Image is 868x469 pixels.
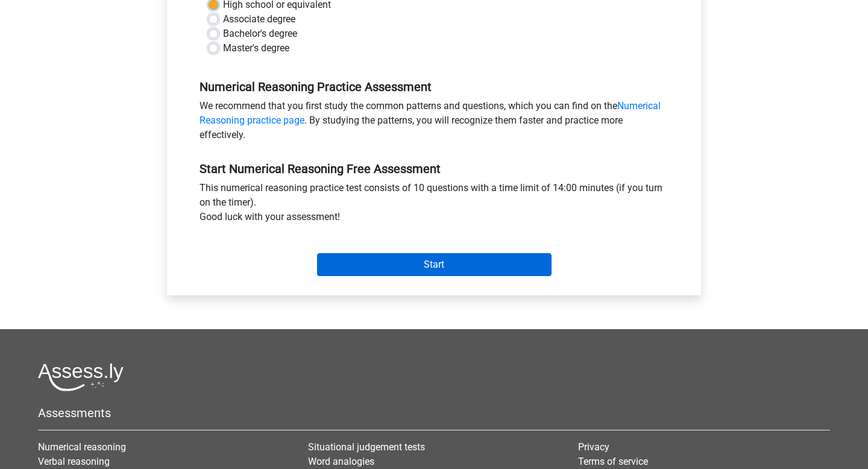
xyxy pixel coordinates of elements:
input: Start [317,253,552,276]
a: Terms of service [578,456,648,467]
a: Situational judgement tests [308,441,425,453]
a: Privacy [578,441,609,453]
a: Numerical reasoning [38,441,126,453]
h5: Assessments [38,406,830,420]
div: This numerical reasoning practice test consists of 10 questions with a time limit of 14:00 minute... [190,181,678,229]
label: Associate degree [223,12,295,27]
h5: Start Numerical Reasoning Free Assessment [200,162,668,176]
label: Master's degree [223,41,289,55]
a: Verbal reasoning [38,456,110,467]
div: We recommend that you first study the common patterns and questions, which you can find on the . ... [190,99,678,147]
h5: Numerical Reasoning Practice Assessment [200,80,668,94]
a: Word analogies [308,456,374,467]
label: Bachelor's degree [223,27,297,41]
img: Assessly logo [38,363,124,391]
